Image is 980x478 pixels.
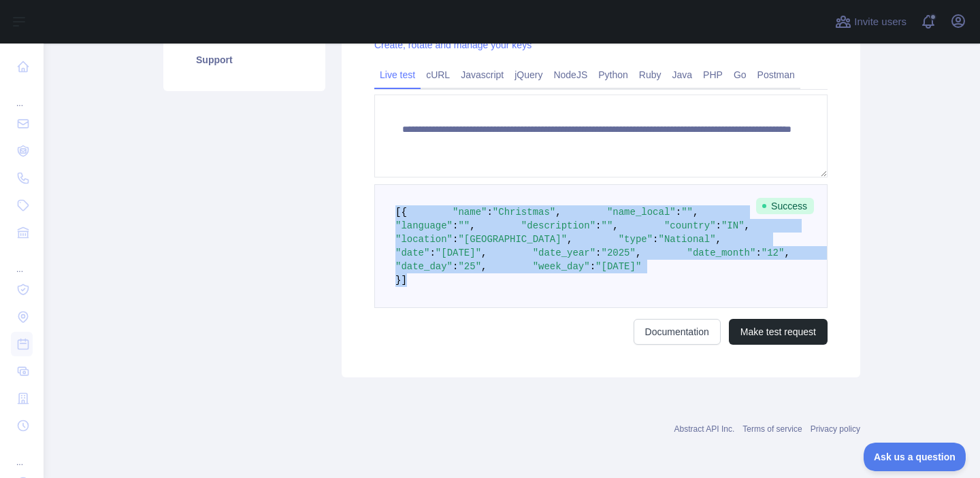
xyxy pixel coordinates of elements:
[493,207,555,218] span: "Christmas"
[619,234,653,245] span: "type"
[634,319,721,345] a: Documentation
[180,45,309,75] a: Support
[421,64,455,86] a: cURL
[716,220,721,231] span: :
[674,424,735,434] a: Abstract API Inc.
[593,64,634,86] a: Python
[11,247,33,275] div: ...
[374,64,421,86] a: Live test
[470,220,475,231] span: ,
[11,441,33,468] div: ...
[742,424,802,434] a: Terms of service
[667,64,698,86] a: Java
[453,261,458,272] span: :
[429,247,435,258] span: :
[832,11,909,33] button: Invite users
[395,234,453,245] span: "location"
[676,207,681,218] span: :
[548,64,593,86] a: NodeJS
[756,198,814,214] span: Success
[555,207,561,218] span: ,
[509,64,548,86] a: jQuery
[634,64,667,86] a: Ruby
[601,220,612,231] span: ""
[784,247,789,258] span: ,
[395,261,453,272] span: "date_day"
[453,234,458,245] span: :
[693,207,698,218] span: ,
[612,220,618,231] span: ,
[395,247,429,258] span: "date"
[458,234,567,245] span: "[GEOGRAPHIC_DATA]"
[458,261,481,272] span: "25"
[607,207,676,218] span: "name_local"
[590,261,595,272] span: :
[458,220,470,231] span: ""
[395,220,453,231] span: "language"
[653,234,658,245] span: :
[659,234,716,245] span: "National"
[854,14,906,30] span: Invite users
[533,247,595,258] span: "date_year"
[728,64,752,86] a: Go
[481,247,487,258] span: ,
[716,234,721,245] span: ,
[729,319,828,345] button: Make test request
[811,424,860,434] a: Privacy policy
[436,247,481,258] span: "[DATE]"
[595,247,601,258] span: :
[374,39,532,50] a: Create, rotate and manage your keys
[455,64,509,86] a: Javascript
[595,261,641,272] span: "[DATE]"
[453,220,458,231] span: :
[636,247,641,258] span: ,
[533,261,590,272] span: "week_day"
[681,207,693,218] span: ""
[481,261,487,272] span: ,
[521,220,595,231] span: "description"
[567,234,572,245] span: ,
[595,220,601,231] span: :
[11,82,33,109] div: ...
[721,220,745,231] span: "IN"
[687,247,756,258] span: "date_month"
[453,207,487,218] span: "name"
[401,275,406,286] span: ]
[762,247,785,258] span: "12"
[752,64,800,86] a: Postman
[745,220,750,231] span: ,
[864,443,966,471] iframe: Toggle Customer Support
[395,207,401,218] span: [
[698,64,728,86] a: PHP
[755,247,761,258] span: :
[602,247,636,258] span: "2025"
[487,207,492,218] span: :
[664,220,716,231] span: "country"
[401,207,406,218] span: {
[395,275,401,286] span: }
